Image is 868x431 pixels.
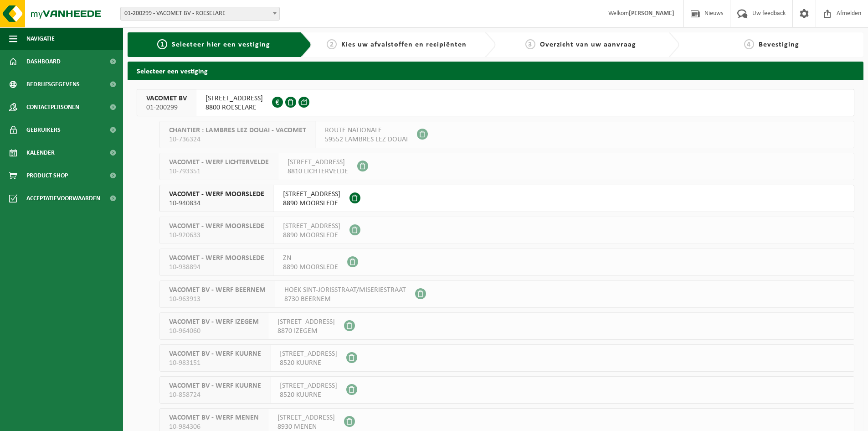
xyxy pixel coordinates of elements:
span: 4 [744,39,754,49]
span: [STREET_ADDRESS] [277,413,335,422]
span: Selecteer hier een vestiging [172,41,270,48]
span: 8890 MOORSLEDE [283,199,340,208]
span: 10-940834 [169,199,264,208]
span: VACOMET BV - WERF KUURNE [169,349,261,358]
span: [STREET_ADDRESS] [283,190,340,199]
span: Kies uw afvalstoffen en recipiënten [341,41,467,48]
span: 2 [327,39,337,49]
span: 10-858724 [169,390,261,400]
span: VACOMET BV [146,94,187,103]
span: 59552 LAMBRES LEZ DOUAI [325,135,408,144]
button: VACOMET BV 01-200299 [STREET_ADDRESS]8800 ROESELARE [137,89,854,116]
span: Navigatie [26,27,55,50]
span: [STREET_ADDRESS] [277,317,335,327]
h2: Selecteer een vestiging [128,62,863,79]
span: 10-964060 [169,327,259,336]
span: 8730 BEERNEM [284,295,406,304]
span: Bevestiging [759,41,799,48]
span: Gebruikers [26,119,61,141]
span: HOEK SINT-JORISSTRAAT/MISERIESTRAAT [284,286,406,295]
span: 8890 MOORSLEDE [283,231,340,240]
span: 8800 ROESELARE [205,103,263,112]
span: CHANTIER : LAMBRES LEZ DOUAI - VACOMET [169,126,306,135]
span: VACOMET - WERF MOORSLEDE [169,254,264,263]
span: 10-938894 [169,263,264,272]
span: 10-736324 [169,135,306,144]
span: 8520 KUURNE [280,358,337,368]
span: Bedrijfsgegevens [26,73,80,96]
span: 01-200299 - VACOMET BV - ROESELARE [121,7,279,20]
strong: [PERSON_NAME] [629,10,674,17]
span: [STREET_ADDRESS] [205,94,263,103]
span: 10-920633 [169,231,264,240]
span: 01-200299 - VACOMET BV - ROESELARE [120,7,280,21]
span: ROUTE NATIONALE [325,126,408,135]
span: VACOMET - WERF MOORSLEDE [169,190,264,199]
span: 8810 LICHTERVELDE [288,167,348,176]
span: 01-200299 [146,103,187,112]
span: 8520 KUURNE [280,390,337,400]
span: Acceptatievoorwaarden [26,187,100,210]
span: 10-793351 [169,167,269,176]
span: 10-963913 [169,295,266,304]
span: [STREET_ADDRESS] [288,158,348,167]
span: Kalender [26,141,55,164]
span: 3 [525,39,535,49]
span: VACOMET BV - WERF KUURNE [169,381,261,390]
span: ZN [283,254,338,263]
span: 1 [157,39,167,49]
span: VACOMET BV - WERF IZEGEM [169,317,259,327]
span: Contactpersonen [26,96,79,119]
span: [STREET_ADDRESS] [280,349,337,358]
span: VACOMET - WERF LICHTERVELDE [169,158,269,167]
span: Dashboard [26,50,61,73]
span: [STREET_ADDRESS] [280,381,337,390]
button: VACOMET - WERF MOORSLEDE 10-940834 [STREET_ADDRESS]8890 MOORSLEDE [159,185,854,212]
span: Overzicht van uw aanvraag [540,41,636,48]
span: [STREET_ADDRESS] [283,222,340,231]
span: Product Shop [26,164,68,187]
span: 8870 IZEGEM [277,327,335,336]
span: VACOMET BV - WERF MENEN [169,413,259,422]
span: VACOMET - WERF MOORSLEDE [169,222,264,231]
span: 10-983151 [169,358,261,368]
span: 8890 MOORSLEDE [283,263,338,272]
span: VACOMET BV - WERF BEERNEM [169,286,266,295]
